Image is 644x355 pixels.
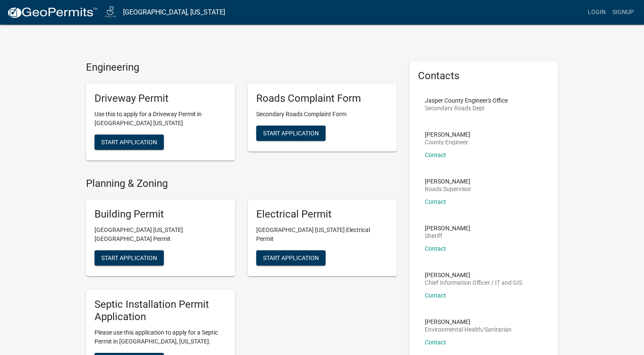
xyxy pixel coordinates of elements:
p: [GEOGRAPHIC_DATA] [US_STATE] Electrical Permit [256,226,388,243]
p: Jasper County Engineer's Office [425,97,508,103]
a: Contact [425,198,446,205]
p: [GEOGRAPHIC_DATA] [US_STATE][GEOGRAPHIC_DATA] Permit [94,226,226,243]
h5: Contacts [418,70,550,82]
p: Secondary Roads Dept [425,105,508,111]
p: Sheriff [425,233,470,239]
h5: Roads Complaint Form [256,92,388,105]
a: [GEOGRAPHIC_DATA], [US_STATE] [123,5,225,20]
p: Use this to apply for a Driveway Permit in [GEOGRAPHIC_DATA] [US_STATE] [94,110,226,128]
span: Start Application [101,255,157,261]
p: Secondary Roads Complaint Form [256,110,388,119]
p: [PERSON_NAME] [425,225,470,231]
span: Start Application [101,138,157,145]
a: Contact [425,292,446,299]
a: Contact [425,339,446,346]
button: Start Application [94,250,164,266]
h4: Planning & Zoning [86,177,397,190]
a: Contact [425,152,446,158]
p: [PERSON_NAME] [425,272,522,278]
h5: Septic Installation Permit Application [94,298,226,323]
a: Login [584,4,609,20]
span: Start Application [263,129,319,136]
p: County Engineer [425,139,470,145]
a: Contact [425,245,446,252]
h5: Building Permit [94,208,226,220]
img: Jasper County, Iowa [105,6,116,18]
button: Start Application [256,250,326,266]
p: Environmental Health/Sanitarian [425,326,512,332]
p: [PERSON_NAME] [425,132,470,137]
h5: Electrical Permit [256,208,388,220]
h5: Driveway Permit [94,92,226,105]
button: Start Application [256,126,326,141]
p: Please use this application to apply for a Septic Permit in [GEOGRAPHIC_DATA], [US_STATE]. [94,328,226,346]
p: [PERSON_NAME] [425,178,471,184]
a: Signup [609,4,637,20]
button: Start Application [94,135,164,150]
p: [PERSON_NAME] [425,319,512,325]
p: Chief Information Officer / IT and GIS [425,280,522,286]
p: Roads Supervisor [425,186,471,192]
span: Start Application [263,255,319,261]
h4: Engineering [86,61,397,74]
